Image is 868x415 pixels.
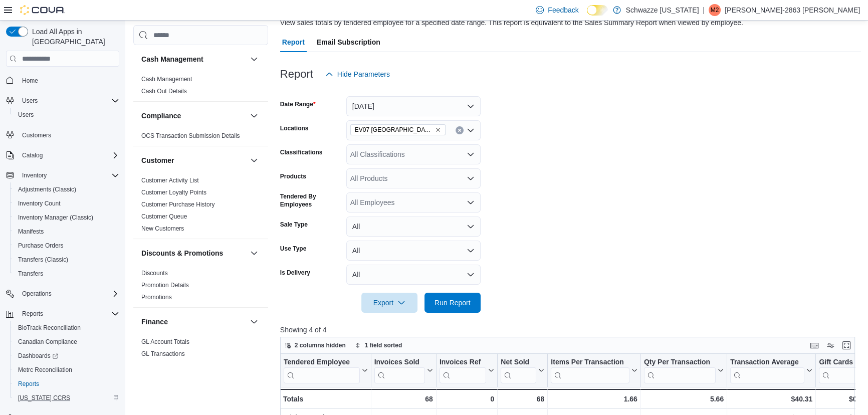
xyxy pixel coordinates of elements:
[501,358,536,383] div: Net Sold
[141,76,192,83] a: Cash Management
[284,358,360,367] div: Tendered Employee
[2,168,123,182] button: Inventory
[141,111,246,121] button: Compliance
[141,338,189,346] span: GL Account Totals
[346,217,481,237] button: All
[2,148,123,162] button: Catalog
[730,358,804,367] div: Transaction Average
[14,350,119,362] span: Dashboards
[18,169,119,181] span: Inventory
[456,126,464,134] button: Clear input
[22,310,43,318] span: Reports
[435,127,441,133] button: Remove EV07 Paradise Hills from selection in this group
[248,247,260,259] button: Discounts & Promotions
[141,88,187,95] a: Cash Out Details
[18,338,77,346] span: Canadian Compliance
[141,177,199,184] a: Customer Activity List
[18,256,68,264] span: Transfers (Classic)
[133,174,268,239] div: Customer
[141,248,246,258] button: Discounts & Promotions
[435,298,471,308] span: Run Report
[644,358,716,383] div: Qty Per Transaction
[20,5,65,15] img: Cova
[819,358,858,367] div: Gift Cards
[18,95,42,107] button: Users
[141,282,189,289] a: Promotion Details
[10,108,123,122] button: Users
[548,5,578,15] span: Feedback
[10,377,123,391] button: Reports
[501,358,544,383] button: Net Sold
[730,393,812,405] div: $40.31
[10,349,123,363] a: Dashboards
[365,341,402,349] span: 1 field sorted
[141,155,174,165] h3: Customer
[374,358,432,383] button: Invoices Sold
[14,364,76,376] a: Metrc Reconciliation
[346,265,481,285] button: All
[141,132,240,140] span: OCS Transaction Submission Details
[14,392,119,404] span: Washington CCRS
[424,293,481,313] button: Run Report
[280,325,861,335] p: Showing 4 of 4
[141,200,215,209] span: Customer Purchase History
[280,18,743,28] div: View sales totals by tendered employee for a specified date range. This report is equivalent to t...
[248,110,260,122] button: Compliance
[644,393,724,405] div: 5.66
[18,111,34,119] span: Users
[14,364,119,376] span: Metrc Reconciliation
[141,317,168,327] h3: Finance
[22,131,51,139] span: Customers
[14,322,119,334] span: BioTrack Reconciliation
[14,226,48,238] a: Manifests
[280,221,308,229] label: Sale Type
[819,393,866,405] div: $0.00
[280,269,310,277] label: Is Delivery
[730,358,804,383] div: Transaction Average
[14,240,119,252] span: Purchase Orders
[2,287,123,301] button: Operations
[18,169,51,181] button: Inventory
[14,109,38,121] a: Users
[467,126,475,134] button: Open list of options
[18,308,47,320] button: Reports
[467,150,475,158] button: Open list of options
[440,358,486,383] div: Invoices Ref
[14,322,85,334] a: BioTrack Reconciliation
[284,358,360,383] div: Tendered Employee
[551,358,629,383] div: Items Per Transaction
[361,293,417,313] button: Export
[281,339,350,351] button: 2 columns hidden
[18,75,42,87] a: Home
[350,124,446,135] span: EV07 Paradise Hills
[551,358,637,383] button: Items Per Transaction
[18,74,119,86] span: Home
[141,213,187,221] span: Customer Queue
[141,225,184,233] span: New Customers
[280,124,309,132] label: Locations
[551,358,629,367] div: Items Per Transaction
[709,4,721,16] div: Matthew-2863 Turner
[141,248,223,258] h3: Discounts & Promotions
[644,358,716,367] div: Qty Per Transaction
[141,176,199,184] span: Customer Activity List
[18,288,119,300] span: Operations
[295,341,346,349] span: 2 columns hidden
[133,130,268,146] div: Compliance
[10,267,123,281] button: Transfers
[22,171,47,179] span: Inventory
[248,154,260,166] button: Customer
[18,308,119,320] span: Reports
[280,245,306,253] label: Use Type
[501,393,544,405] div: 68
[703,4,705,16] p: |
[14,392,74,404] a: [US_STATE] CCRS
[2,73,123,87] button: Home
[14,254,72,266] a: Transfers (Classic)
[141,350,185,357] a: GL Transactions
[10,391,123,405] button: [US_STATE] CCRS
[321,64,394,84] button: Hide Parameters
[18,228,44,236] span: Manifests
[644,358,724,383] button: Qty Per Transaction
[141,269,168,277] span: Discounts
